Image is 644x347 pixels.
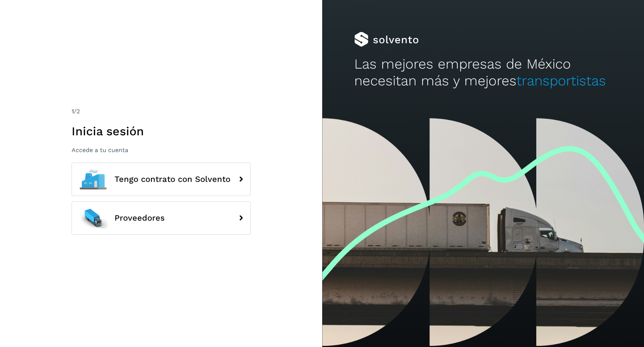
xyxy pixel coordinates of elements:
[72,107,251,116] div: /2
[354,56,612,89] h2: Las mejores empresas de México necesitan más y mejores
[72,163,251,196] button: Tengo contrato con Solvento
[72,108,74,115] span: 1
[72,201,251,235] button: Proveedores
[114,175,230,184] span: Tengo contrato con Solvento
[114,214,165,223] span: Proveedores
[72,146,251,154] p: Accede a tu cuenta
[516,73,606,89] span: transportistas
[72,124,251,138] h1: Inicia sesión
